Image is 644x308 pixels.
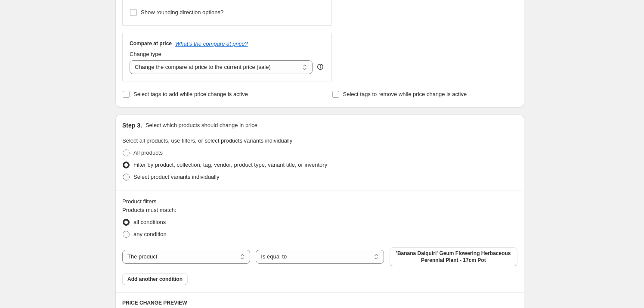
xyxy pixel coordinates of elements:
[122,197,517,206] div: Product filters
[127,276,183,283] span: Add another condition
[133,231,167,237] span: any condition
[122,299,517,306] h6: PRICE CHANGE PREVIEW
[133,149,163,156] span: All products
[122,137,292,144] span: Select all products, use filters, or select products variants individually
[133,162,327,168] span: Filter by product, collection, tag, vendor, product type, variant title, or inventory
[133,91,248,97] span: Select tags to add while price change is active
[146,121,257,130] p: Select which products should change in price
[316,62,325,71] div: help
[133,174,219,180] span: Select product variants individually
[122,273,188,285] button: Add another condition
[390,247,517,266] button: 'Banana Daiquiri' Geum Flowering Herbaceous Perennial Plant - 17cm Pot
[175,40,248,47] button: What's the compare at price?
[141,9,223,16] span: Show rounding direction options?
[122,121,142,130] h2: Step 3.
[130,51,161,57] span: Change type
[122,207,176,213] span: Products must match:
[343,91,467,97] span: Select tags to remove while price change is active
[395,250,512,264] span: 'Banana Daiquiri' Geum Flowering Herbaceous Perennial Plant - 17cm Pot
[130,40,172,47] h3: Compare at price
[133,219,166,225] span: all conditions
